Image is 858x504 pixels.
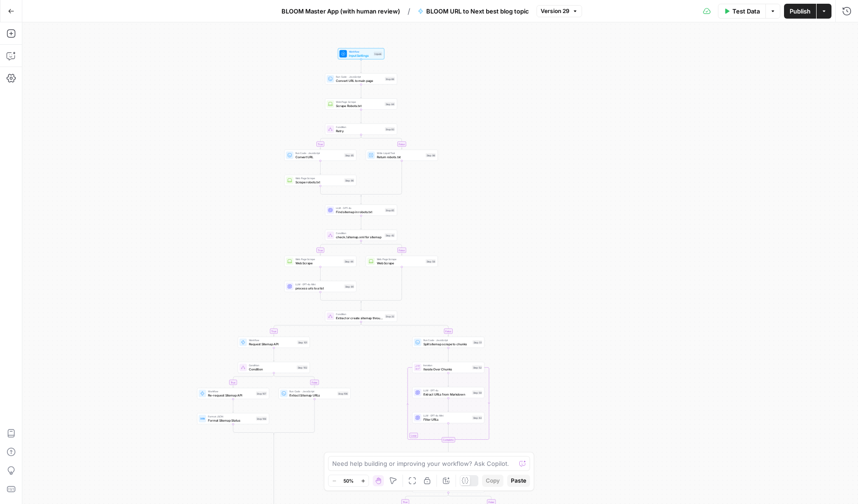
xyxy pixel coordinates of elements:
[238,362,310,373] div: ConditionConditionStep 102
[385,102,395,106] div: Step 84
[19,117,167,127] div: Recent message
[408,6,410,17] span: /
[295,151,342,155] span: Run Code · JavaScript
[124,314,156,320] span: Messages
[19,66,168,82] p: Hi [PERSON_NAME]
[385,233,395,237] div: Step 42
[160,15,177,32] div: Close
[208,415,254,418] span: Format JSON
[448,398,449,412] g: Edge from step_59 to step_63
[344,259,355,263] div: Step 44
[472,365,483,370] div: Step 52
[289,390,335,393] span: Run Code · JavaScript
[732,7,760,16] span: Test Data
[197,388,269,399] div: WorkflowRe-request Sitemap APIStep 107
[361,110,362,123] g: Edge from step_84 to step_93
[472,390,483,395] div: Step 59
[336,209,383,214] span: Find sitemap in robots.txt
[412,437,484,443] div: Complete
[276,4,406,19] button: BLOOM Master App (with human review)
[36,314,57,320] span: Home
[541,7,570,15] span: Version 29
[279,388,351,399] div: Run Code · JavaScriptExtract Sitemap URLsStep 106
[325,74,397,85] div: Run Code · JavaScriptConvert URL to main pageStep 88
[423,392,470,396] span: Extract URLs from Markdown
[321,292,362,303] g: Edge from step_90 to step_42-conditional-end
[423,338,471,342] span: Run Code · JavaScript
[295,176,342,180] span: Web Page Scrape
[233,424,274,435] g: Edge from step_108 to step_102-conditional-end
[282,7,400,16] span: BLOOM Master App (with human review)
[10,123,176,158] div: Profile image for ManuelI'll connect you with someone from our team right away! Meanwhile, could ...
[41,141,63,150] div: AirOps
[289,393,335,397] span: Extract Sitemap URLs
[336,103,383,108] span: Scrape Robots.txt
[297,340,308,344] div: Step 101
[336,312,383,316] span: Condition
[320,161,321,175] g: Edge from step_95 to step_96
[337,391,349,396] div: Step 106
[295,282,342,286] span: LLM · GPT-4o Mini
[377,257,424,261] span: Web Page Scrape
[366,256,438,267] div: Web Page ScrapeWeb ScrapeStep 58
[320,267,321,281] g: Edge from step_44 to step_90
[19,171,155,181] div: Send us a message
[349,50,372,54] span: Workflow
[9,109,177,158] div: Recent messageProfile image for ManuelI'll connect you with someone from our team right away! Mea...
[374,52,382,56] div: Inputs
[336,235,383,239] span: check /sitemap.xml for sitemap
[325,230,397,241] div: Conditioncheck /sitemap.xml for sitemapStep 42
[361,135,402,149] g: Edge from step_93 to step_98
[273,322,361,336] g: Edge from step_32 to step_101
[361,85,362,98] g: Edge from step_88 to step_84
[336,316,383,320] span: Extract or create sitemap through API if needed
[423,417,470,422] span: Filter URLs
[295,257,342,261] span: Web Page Scrape
[361,241,402,255] g: Edge from step_42 to step_58
[336,100,383,104] span: Web Page Scrape
[208,418,254,423] span: Format Sitemap Status
[718,4,765,19] button: Test Data
[412,4,535,19] button: BLOOM URL to Next best blog topic
[93,290,186,328] button: Messages
[336,78,383,83] span: Convert URL to main page
[249,338,295,342] span: Workflow
[784,4,816,19] button: Publish
[385,208,395,212] div: Step 85
[238,337,310,348] div: WorkflowRequest Sitemap APIStep 101
[361,302,362,310] g: Edge from step_42-conditional-end to step_32
[448,443,449,456] g: Edge from step_52-iteration-end to step_76
[448,373,449,387] g: Edge from step_52 to step_59
[361,216,362,229] g: Edge from step_85 to step_42
[135,15,154,34] img: Profile image for Manuel
[423,389,470,392] span: LLM · GPT-4o
[284,281,356,292] div: LLM · GPT-4o Miniprocess urls to a listStep 90
[366,150,438,161] div: Write Liquid TextReturn robots.txtStep 98
[423,367,470,371] span: Iterate Over Chunks
[197,413,269,424] div: Format JSONFormat Sitemap StatusStep 108
[377,155,424,159] span: Return robots.txt
[19,82,168,98] p: How can we help?
[208,393,254,397] span: Re-request Sitemap API
[273,348,275,362] g: Edge from step_101 to step_102
[343,477,354,484] span: 50%
[233,373,274,388] g: Edge from step_102 to step_107
[41,132,600,139] span: I'll connect you with someone from our team right away! Meanwhile, could you share any additional...
[361,195,362,204] g: Edge from step_93-conditional-end to step_85
[274,399,315,435] g: Edge from step_106 to step_102-conditional-end
[361,322,449,336] g: Edge from step_32 to step_51
[423,363,470,367] span: Iteration
[13,197,173,215] a: Visit our Knowledge Base
[426,7,529,16] span: BLOOM URL to Next best blog topic
[249,367,295,371] span: Condition
[320,241,361,255] g: Edge from step_42 to step_44
[511,477,526,485] span: Paste
[325,311,397,322] div: ConditionExtract or create sitemap through API if neededStep 32
[295,155,342,159] span: Convert URL
[320,135,361,149] g: Edge from step_93 to step_95
[472,416,483,420] div: Step 63
[295,180,342,184] span: Scrape robots.txt
[385,314,395,318] div: Step 32
[325,124,397,135] div: ConditionRetryStep 93
[284,175,356,186] div: Web Page ScrapeScrape robots.txtStep 96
